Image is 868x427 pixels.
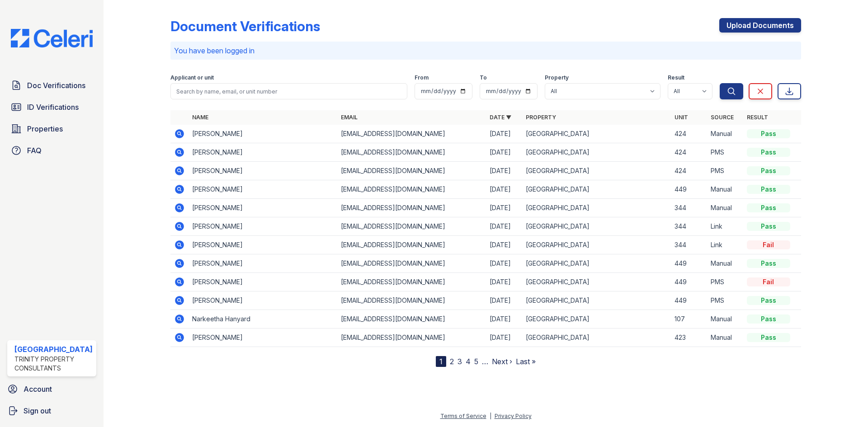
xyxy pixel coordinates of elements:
[707,199,743,217] td: Manual
[415,74,429,81] label: From
[747,333,790,342] div: Pass
[671,162,707,180] td: 424
[522,328,671,347] td: [GEOGRAPHIC_DATA]
[747,259,790,268] div: Pass
[707,217,743,236] td: Link
[189,328,337,347] td: [PERSON_NAME]
[747,166,790,175] div: Pass
[337,199,486,217] td: [EMAIL_ADDRESS][DOMAIN_NAME]
[495,413,532,419] a: Privacy Policy
[189,217,337,236] td: [PERSON_NAME]
[458,357,462,366] a: 3
[450,357,454,366] a: 2
[189,273,337,291] td: [PERSON_NAME]
[486,143,522,162] td: [DATE]
[671,254,707,273] td: 449
[170,74,214,81] label: Applicant or unit
[4,29,100,47] img: CE_Logo_Blue-a8612792a0a2168367f1c8372b55b34899dd931a85d93a1a3d3e32e68fde9ad4.png
[337,291,486,310] td: [EMAIL_ADDRESS][DOMAIN_NAME]
[4,380,100,398] a: Account
[522,162,671,180] td: [GEOGRAPHIC_DATA]
[671,328,707,347] td: 423
[747,148,790,157] div: Pass
[337,328,486,347] td: [EMAIL_ADDRESS][DOMAIN_NAME]
[486,291,522,310] td: [DATE]
[337,273,486,291] td: [EMAIL_ADDRESS][DOMAIN_NAME]
[486,125,522,143] td: [DATE]
[436,356,446,367] div: 1
[747,114,768,121] a: Result
[189,180,337,199] td: [PERSON_NAME]
[747,240,790,249] div: Fail
[189,199,337,217] td: [PERSON_NAME]
[27,123,63,134] span: Properties
[24,405,51,416] span: Sign out
[522,236,671,254] td: [GEOGRAPHIC_DATA]
[7,98,96,116] a: ID Verifications
[747,277,790,286] div: Fail
[7,120,96,138] a: Properties
[707,310,743,328] td: Manual
[466,357,471,366] a: 4
[170,18,320,34] div: Document Verifications
[747,222,790,231] div: Pass
[671,310,707,328] td: 107
[189,291,337,310] td: [PERSON_NAME]
[526,114,556,121] a: Property
[189,143,337,162] td: [PERSON_NAME]
[707,236,743,254] td: Link
[337,236,486,254] td: [EMAIL_ADDRESS][DOMAIN_NAME]
[522,291,671,310] td: [GEOGRAPHIC_DATA]
[668,74,684,81] label: Result
[4,402,100,420] a: Sign out
[486,310,522,328] td: [DATE]
[7,76,96,94] a: Doc Verifications
[545,74,569,81] label: Property
[14,344,93,355] div: [GEOGRAPHIC_DATA]
[440,413,486,419] a: Terms of Service
[27,102,79,113] span: ID Verifications
[707,180,743,199] td: Manual
[337,162,486,180] td: [EMAIL_ADDRESS][DOMAIN_NAME]
[337,143,486,162] td: [EMAIL_ADDRESS][DOMAIN_NAME]
[522,310,671,328] td: [GEOGRAPHIC_DATA]
[189,310,337,328] td: Narkeetha Hanyard
[170,83,407,99] input: Search by name, email, or unit number
[522,125,671,143] td: [GEOGRAPHIC_DATA]
[492,357,512,366] a: Next ›
[675,114,688,121] a: Unit
[486,180,522,199] td: [DATE]
[707,254,743,273] td: Manual
[337,180,486,199] td: [EMAIL_ADDRESS][DOMAIN_NAME]
[189,236,337,254] td: [PERSON_NAME]
[486,217,522,236] td: [DATE]
[707,328,743,347] td: Manual
[192,114,208,121] a: Name
[522,180,671,199] td: [GEOGRAPHIC_DATA]
[747,129,790,138] div: Pass
[486,254,522,273] td: [DATE]
[27,145,42,156] span: FAQ
[707,125,743,143] td: Manual
[337,254,486,273] td: [EMAIL_ADDRESS][DOMAIN_NAME]
[474,357,478,366] a: 5
[522,217,671,236] td: [GEOGRAPHIC_DATA]
[516,357,536,366] a: Last »
[337,310,486,328] td: [EMAIL_ADDRESS][DOMAIN_NAME]
[14,355,93,373] div: Trinity Property Consultants
[747,203,790,212] div: Pass
[707,273,743,291] td: PMS
[490,114,511,121] a: Date ▼
[486,162,522,180] td: [DATE]
[24,384,52,394] span: Account
[486,328,522,347] td: [DATE]
[486,273,522,291] td: [DATE]
[522,199,671,217] td: [GEOGRAPHIC_DATA]
[671,291,707,310] td: 449
[747,185,790,194] div: Pass
[189,254,337,273] td: [PERSON_NAME]
[7,141,96,160] a: FAQ
[486,199,522,217] td: [DATE]
[711,114,734,121] a: Source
